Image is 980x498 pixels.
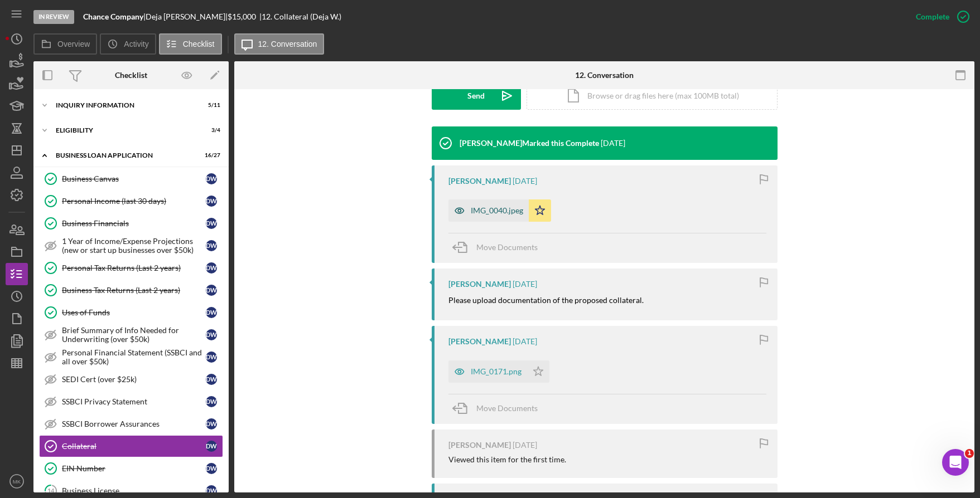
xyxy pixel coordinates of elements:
[206,240,217,251] div: D W
[448,295,644,305] mark: Please upload documentation of the proposed collateral.
[146,12,228,21] div: Deja [PERSON_NAME] |
[448,280,511,289] div: [PERSON_NAME]
[448,394,549,422] button: Move Documents
[39,457,223,480] a: EIN NumberDW
[39,346,223,368] a: Personal Financial Statement (SSBCI and all over $50k)DW
[601,139,625,148] time: 2025-08-07 18:56
[39,279,223,301] a: Business Tax Returns (Last 2 years)DW
[234,33,325,55] button: 12. Conversation
[6,470,28,492] button: MK
[432,82,521,110] button: Send
[448,233,549,261] button: Move Documents
[39,390,223,413] a: SSBCI Privacy StatementDW
[200,127,220,134] div: 3 / 4
[206,396,217,407] div: D W
[62,197,206,206] div: Personal Income (last 30 days)
[206,351,217,363] div: D W
[460,139,599,148] div: [PERSON_NAME] Marked this Complete
[513,177,537,185] time: 2025-08-07 17:46
[83,12,146,21] div: |
[13,479,21,485] text: MK
[448,199,551,222] button: IMG_0040.jpeg
[56,102,192,109] div: INQUIRY INFORMATION
[448,455,566,464] div: Viewed this item for the first time.
[471,367,522,376] div: IMG_0171.png
[575,71,634,80] div: 12. Conversation
[115,71,147,80] div: Checklist
[942,449,969,476] iframe: Intercom live chat
[62,219,206,228] div: Business Financials
[965,449,974,458] span: 1
[39,435,223,457] a: CollateralDW
[206,463,217,474] div: D W
[258,40,317,48] label: 12. Conversation
[62,263,206,272] div: Personal Tax Returns (Last 2 years)
[206,485,217,496] div: D W
[62,237,206,255] div: 1 Year of Income/Expense Projections (new or start up businesses over $50k)
[39,190,223,212] a: Personal Income (last 30 days)DW
[206,262,217,274] div: D W
[448,177,511,185] div: [PERSON_NAME]
[124,40,148,48] label: Activity
[206,285,217,296] div: D W
[39,301,223,324] a: Uses of FundsDW
[56,127,192,134] div: ELIGIBILITY
[476,403,538,413] span: Move Documents
[206,418,217,429] div: D W
[47,487,55,494] tspan: 14
[200,152,220,159] div: 16 / 27
[513,441,537,450] time: 2025-07-07 20:21
[62,397,206,406] div: SSBCI Privacy Statement
[62,174,206,183] div: Business Canvas
[916,6,949,28] div: Complete
[448,441,511,450] div: [PERSON_NAME]
[206,441,217,452] div: D W
[206,218,217,229] div: D W
[448,337,511,346] div: [PERSON_NAME]
[62,286,206,295] div: Business Tax Returns (Last 2 years)
[62,442,206,451] div: Collateral
[83,12,143,21] b: Chance Company
[183,40,215,48] label: Checklist
[206,329,217,340] div: D W
[206,374,217,385] div: D W
[100,33,156,55] button: Activity
[57,40,90,48] label: Overview
[62,348,206,366] div: Personal Financial Statement (SSBCI and all over $50k)
[39,235,223,257] a: 1 Year of Income/Expense Projections (new or start up businesses over $50k)DW
[513,337,537,346] time: 2025-07-25 16:17
[159,33,222,55] button: Checklist
[200,102,220,109] div: 5 / 11
[62,464,206,473] div: EIN Number
[62,419,206,428] div: SSBCI Borrower Assurances
[39,212,223,235] a: Business FinancialsDW
[206,173,217,184] div: D W
[206,196,217,207] div: D W
[467,82,485,110] div: Send
[33,10,74,24] div: In Review
[62,308,206,317] div: Uses of Funds
[513,280,537,289] time: 2025-07-30 15:19
[39,413,223,435] a: SSBCI Borrower AssurancesDW
[33,33,97,55] button: Overview
[471,206,523,215] div: IMG_0040.jpeg
[39,368,223,390] a: SEDI Cert (over $25k)DW
[259,12,341,21] div: | 12. Collateral (Deja W.)
[62,375,206,384] div: SEDI Cert (over $25k)
[206,307,217,318] div: D W
[228,12,256,21] span: $15,000
[56,152,192,159] div: BUSINESS LOAN APPLICATION
[39,257,223,279] a: Personal Tax Returns (Last 2 years)DW
[905,6,974,28] button: Complete
[448,360,549,383] button: IMG_0171.png
[39,168,223,190] a: Business CanvasDW
[39,324,223,346] a: Brief Summary of Info Needed for Underwriting (over $50k)DW
[476,242,538,252] span: Move Documents
[62,326,206,344] div: Brief Summary of Info Needed for Underwriting (over $50k)
[62,486,206,495] div: Business License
